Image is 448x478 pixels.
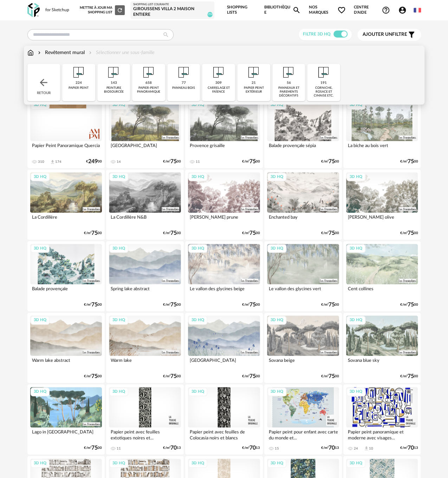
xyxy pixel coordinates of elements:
div: Provence grisaille [188,141,260,155]
div: €/m² 00 [321,374,339,379]
div: 3D HQ [109,101,128,109]
span: Download icon [50,159,55,165]
div: Spring lake abstract [109,284,181,298]
div: 3D HQ [31,244,50,253]
span: 249 [88,159,98,164]
div: 174 [55,160,61,164]
img: Papier%20peint.png [210,64,227,81]
button: Ajouter unfiltre Filter icon [357,29,421,41]
div: papier-peint panoramique [134,86,163,94]
a: 3D HQ La Cordillère €/m²7500 [27,170,105,240]
a: 3D HQ Sovana blue sky €/m²7500 [343,313,421,383]
div: 3D HQ [346,244,365,253]
span: 75 [329,303,335,307]
span: 75 [249,159,256,164]
div: €/m² 00 [163,303,181,307]
div: 3D HQ [346,459,365,468]
img: Papier%20peint.png [315,64,332,81]
div: La Cordillère N&B [109,213,181,227]
img: OXP [27,3,40,18]
span: 75 [249,303,256,307]
div: 3D HQ [267,316,286,325]
div: peinture biosourcée [99,86,128,94]
div: 3D HQ [346,316,365,325]
span: 75 [91,374,98,379]
img: Papier%20peint.png [70,64,87,81]
span: 194 [207,12,213,17]
span: Filter icon [407,31,416,39]
div: panneaux et parements décoratifs [274,86,303,98]
span: 70 [249,446,256,450]
img: Papier%20peint.png [245,64,262,81]
div: €/m² 00 [163,374,181,379]
span: 70 [329,446,335,450]
div: €/m² 00 [321,303,339,307]
div: Papier peint avec feuilles de Colocasia noirs et blancs [188,427,260,442]
div: Enchanted bay [267,213,339,227]
div: €/m² 00 [242,231,260,235]
div: Shopping List courante [133,3,212,6]
span: Download icon [364,446,369,451]
div: €/m² 00 [84,231,102,235]
div: Papier Peint Panoramique Quercia [30,141,102,155]
div: [GEOGRAPHIC_DATA] [188,356,260,370]
div: 3D HQ [31,387,50,396]
div: €/m² 00 [400,303,418,307]
div: 3D HQ [346,101,365,109]
div: Warm lake [109,356,181,370]
div: La biche au bois vert [346,141,418,155]
a: 3D HQ Papier Peint Panoramique Quercia 310 Download icon 174 €24900 [27,98,105,168]
div: Papier peint pour enfant avec carte du monde et... [267,427,339,442]
div: €/m² 13 [321,446,339,450]
a: 3D HQ Cent collines €/m²7500 [343,241,421,311]
div: [PERSON_NAME] olive [346,213,418,227]
div: 11 [117,446,121,451]
span: filtre [363,32,407,38]
img: Papier%20peint.png [175,64,192,81]
span: 75 [329,231,335,235]
div: €/m² 13 [400,446,418,450]
span: 75 [407,231,414,235]
div: 14 [117,160,121,164]
a: 3D HQ [GEOGRAPHIC_DATA] €/m²7500 [185,313,263,383]
span: 75 [329,374,335,379]
div: 56 [286,81,291,85]
div: 3D HQ [109,316,128,325]
div: corniche, rosace et cimaise etc. [309,86,338,98]
div: 3D HQ [188,387,207,396]
div: 3D HQ [267,387,286,396]
div: Cent collines [346,284,418,298]
div: Sovana blue sky [346,356,418,370]
div: La Cordillère [30,213,102,227]
a: 3D HQ Balade provençale €/m²7500 [27,241,105,311]
div: [GEOGRAPHIC_DATA] [109,141,181,155]
a: 3D HQ Spring lake abstract €/m²7500 [106,241,184,311]
img: svg+xml;base64,PHN2ZyB3aWR0aD0iMTYiIGhlaWdodD0iMTYiIHZpZXdCb3g9IjAgMCAxNiAxNiIgZmlsbD0ibm9uZSIgeG... [37,49,42,56]
div: Balade provençale [30,284,102,298]
span: 75 [329,159,335,164]
div: € 00 [86,159,102,164]
img: fr [414,7,421,14]
div: papier peint extérieur [239,86,268,94]
div: 3D HQ [109,244,128,253]
a: 3D HQ Balade provençale sépia €/m²7500 [264,98,342,168]
span: Account Circle icon [398,6,407,14]
a: 3D HQ Provence grisaille 11 €/m²7500 [185,98,263,168]
div: €/m² 13 [163,446,181,450]
div: €/m² 00 [242,303,260,307]
span: 75 [170,303,177,307]
a: 3D HQ [PERSON_NAME] olive €/m²7500 [343,170,421,240]
span: Account Circle icon [398,6,410,14]
span: Magnify icon [292,6,301,14]
div: 191 [320,81,327,85]
a: 3D HQ Warm lake abstract €/m²7500 [27,313,105,383]
a: 3D HQ Papier peint avec feuilles extotiques noires et... 11 €/m²7013 [106,384,184,454]
div: €/m² 00 [321,231,339,235]
div: 3D HQ [188,244,207,253]
div: 3D HQ [188,316,207,325]
div: 3D HQ [267,173,286,181]
div: 3D HQ [267,244,286,253]
a: 3D HQ [GEOGRAPHIC_DATA] 14 €/m²7500 [106,98,184,168]
span: 75 [249,374,256,379]
div: €/m² 00 [242,159,260,164]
